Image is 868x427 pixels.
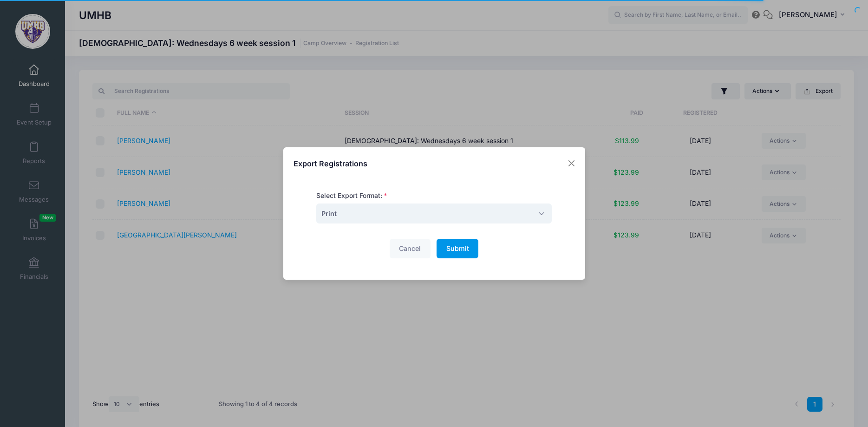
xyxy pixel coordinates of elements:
[563,155,580,172] button: Close
[316,204,552,223] span: Print
[294,158,367,169] h4: Export Registrations
[390,239,431,259] button: Cancel
[321,209,337,218] span: Print
[316,191,387,201] label: Select Export Format:
[446,244,469,252] span: Submit
[437,239,478,259] button: Submit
